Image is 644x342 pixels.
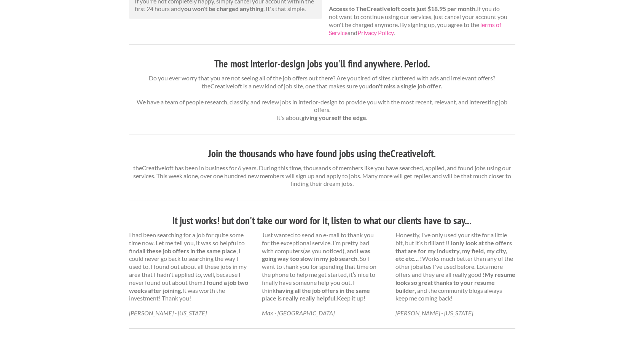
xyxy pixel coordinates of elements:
[329,5,477,12] strong: Access to TheCreativeloft costs just $18.95 per month.
[129,309,207,316] cite: [PERSON_NAME] - [US_STATE]
[129,74,515,122] p: Do you ever worry that you are not seeing all of the job offers out there? Are you tired of sites...
[357,29,394,36] a: Privacy Policy
[129,147,515,161] h3: Join the thousands who have found jobs using theCreativeloft.
[301,114,368,121] strong: giving yourself the edge.
[262,309,335,316] cite: Max - [GEOGRAPHIC_DATA]
[395,231,515,302] p: Honestly, I’ve only used your site for a little bit, but it’s brilliant !! I Works much better th...
[395,271,515,294] strong: My resume looks so great thanks to your resume builder
[262,287,370,302] strong: having all the job offers in the same place is really really helpful.
[262,247,370,262] strong: I was going way too slow in my job search
[262,231,382,302] p: Just wanted to send an e-mail to thank you for the exceptional service. I’m pretty bad with compu...
[129,231,249,302] p: I had been searching for a job for quite some time now. Let me tell you, it was so helpful to fin...
[129,164,515,188] p: theCreativeloft has been in business for 6 years. During this time, thousands of members like you...
[395,239,512,262] strong: only look at the offers that are for my industry, my field, my city, etc etc… !
[181,5,263,12] strong: you won't be charged anything
[139,247,236,254] strong: all these job offers in the same place
[395,309,473,316] cite: [PERSON_NAME] - [US_STATE]
[369,82,442,89] strong: don't miss a single job offer.
[129,279,248,294] strong: I found a job two weeks after joining.
[329,21,501,36] a: Terms of Service
[129,214,515,228] h3: It just works! but don't take our word for it, listen to what our clients have to say...
[129,57,515,71] h3: The most interior-design jobs you'll find anywhere. Period.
